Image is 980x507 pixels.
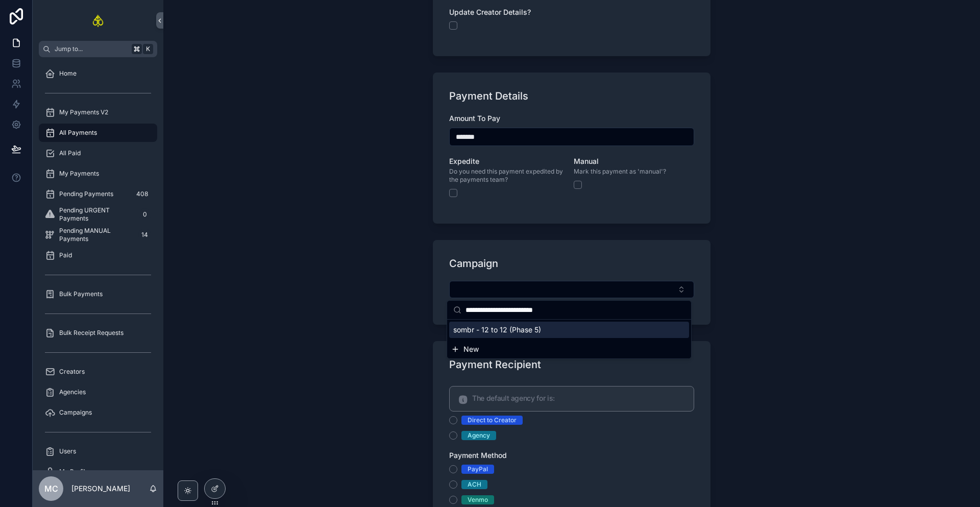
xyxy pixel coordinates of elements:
[39,205,157,224] a: Pending URGENT Payments0
[39,164,157,183] a: My Payments
[39,124,157,142] a: All Payments
[574,167,666,176] span: Mark this payment as 'manual'?
[59,468,89,476] span: My Profile
[468,431,490,440] div: Agency
[451,344,687,354] button: New
[39,103,157,122] a: My Payments V2
[449,89,528,103] h1: Payment Details
[449,8,531,16] span: Update Creator Details?
[59,149,81,157] span: All Paid
[144,45,152,53] span: K
[59,170,99,178] span: My Payments
[44,482,58,495] span: MC
[59,251,72,259] span: Paid
[468,465,488,474] div: PayPal
[39,41,157,57] button: Jump to...K
[468,495,488,504] div: Venmo
[59,447,76,455] span: Users
[449,451,507,460] span: Payment Method
[133,188,151,200] div: 408
[59,388,86,396] span: Agencies
[449,167,570,184] span: Do you need this payment expedited by the payments team?
[59,108,108,116] span: My Payments V2
[71,484,130,494] p: [PERSON_NAME]
[59,290,103,298] span: Bulk Payments
[39,363,157,381] a: Creators
[468,480,481,489] div: ACH
[33,57,163,470] div: scrollable content
[39,64,157,83] a: Home
[92,12,105,29] img: App logo
[138,229,151,241] div: 14
[39,324,157,342] a: Bulk Receipt Requests
[449,114,500,123] span: Amount To Pay
[59,69,77,78] span: Home
[59,368,85,376] span: Creators
[59,227,134,243] span: Pending MANUAL Payments
[453,325,541,335] span: sombr - 12 to 12 (Phase 5)
[39,246,157,264] a: Paid
[59,190,113,198] span: Pending Payments
[449,157,479,165] span: Expedite
[574,157,599,165] span: Manual
[39,185,157,203] a: Pending Payments408
[39,463,157,481] a: My Profile
[447,320,691,340] div: Suggestions
[39,403,157,422] a: Campaigns
[59,129,97,137] span: All Payments
[449,357,541,372] h1: Payment Recipient
[39,383,157,401] a: Agencies
[59,408,92,417] span: Campaigns
[449,256,498,271] h1: Campaign
[39,442,157,461] a: Users
[55,45,128,53] span: Jump to...
[39,144,157,162] a: All Paid
[59,329,124,337] span: Bulk Receipt Requests
[59,206,135,223] span: Pending URGENT Payments
[468,416,517,425] div: Direct to Creator
[449,281,694,298] button: Select Button
[463,344,479,354] span: New
[139,208,151,221] div: 0
[39,226,157,244] a: Pending MANUAL Payments14
[39,285,157,303] a: Bulk Payments
[472,395,685,402] h5: The default agency for is:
